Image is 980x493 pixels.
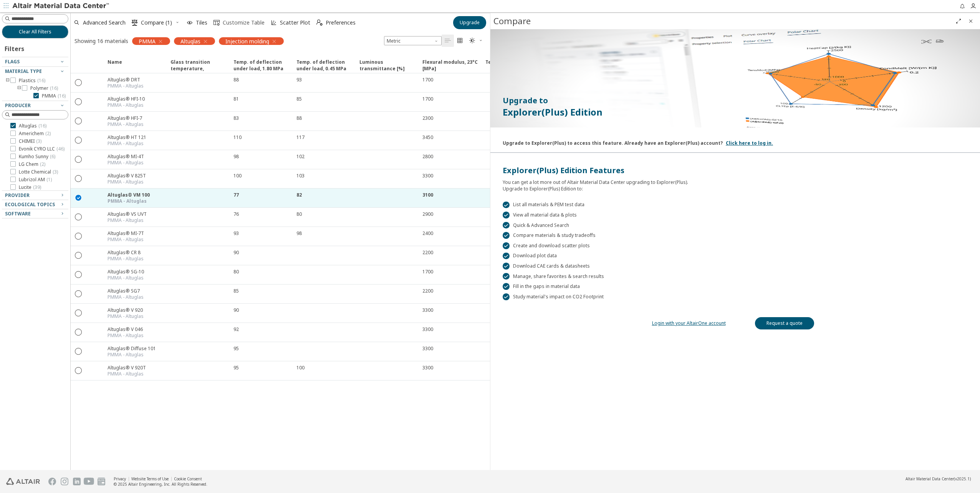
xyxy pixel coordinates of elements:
[108,102,145,108] div: PMMA - Altuglas
[233,230,239,237] div: 93
[108,333,144,339] div: PMMA - Altuglas
[132,20,138,26] i: 
[108,198,150,204] div: PMMA - Altuglas
[445,38,451,44] i: 
[233,364,239,371] div: 95
[108,352,156,358] div: PMMA - Altuglas
[108,275,144,281] div: PMMA - Altuglas
[5,102,31,109] span: Producer
[384,36,442,45] span: Metric
[58,93,66,99] span: ( 16 )
[36,138,41,144] span: ( 3 )
[384,36,442,45] div: Unit System
[296,76,302,83] div: 93
[652,320,726,326] a: Login with your AltairOne account
[53,169,58,175] span: ( 3 )
[503,222,510,229] div: 
[30,85,58,91] span: Polymer
[233,115,239,121] div: 83
[46,176,52,183] span: ( 1 )
[233,96,239,102] div: 81
[503,283,510,290] div: 
[503,263,968,270] div: Download CAE cards & datasheets
[180,38,200,45] span: Altuglas
[233,76,239,83] div: 88
[74,37,128,45] div: Showing 16 materials
[296,364,305,371] div: 100
[296,230,302,237] div: 98
[5,210,31,217] span: Software
[422,249,433,256] div: 2200
[233,288,239,294] div: 85
[108,141,146,147] div: PMMA - Altuglas
[454,35,466,47] button: Tile View
[19,78,45,84] span: Plastics
[422,268,433,275] div: 1700
[457,38,463,44] i: 
[38,122,46,129] span: ( 16 )
[108,211,147,217] div: Altuglas® VS UVT
[422,172,433,179] div: 3300
[5,201,55,208] span: Ecological Topics
[2,38,28,57] div: Filters
[83,20,126,25] span: Advanced Search
[141,20,172,25] span: Compare (1)
[726,140,773,146] a: Click here to log in.
[108,345,156,352] div: Altuglas® Diffuse 101
[5,68,42,74] span: Material Type
[2,57,68,66] button: Flags
[503,176,968,192] div: You can get a lot more out of Altair Material Data Center upgrading to Explorer(Plus). Upgrade to...
[503,273,510,280] div: 
[174,476,202,481] a: Cookie Consent
[171,59,226,73] span: Glass transition temperature, 10°C/min [°C]
[19,29,51,35] span: Clear All Filters
[108,59,122,73] span: Name
[2,200,68,209] button: Ecological Topics
[19,154,55,160] span: Kumho Sunny
[296,172,305,179] div: 103
[906,476,971,481] div: (v2025.1)
[86,59,103,73] span: Expand
[466,35,486,47] button: Theme
[108,217,147,223] div: PMMA - Altuglas
[19,146,65,152] span: Evonik CYRO LLC
[19,169,58,175] span: Lotte Chemical
[2,101,68,110] button: Producer
[108,326,144,333] div: Altuglas® V 046
[108,134,146,141] div: Altuglas® HT 121
[2,25,68,38] button: Clear All Filters
[17,85,22,91] i: toogle group
[108,237,144,243] div: PMMA - Altuglas
[108,76,144,83] div: Altuglas® DRT
[490,29,980,127] img: Paywall-Compare-dark
[108,230,144,237] div: Altuglas® MI-7T
[108,192,150,198] div: Altuglas® VM 100
[296,153,305,160] div: 102
[108,268,144,275] div: Altuglas® SG-10
[2,191,68,200] button: Provider
[108,294,144,300] div: PMMA - Altuglas
[755,317,814,329] a: Request a quote
[503,202,510,208] div: 
[503,253,968,260] div: Download plot data
[108,179,146,185] div: PMMA - Altuglas
[114,476,126,481] a: Privacy
[326,20,356,25] span: Preferences
[296,192,302,198] div: 82
[422,326,433,333] div: 3300
[296,96,302,102] div: 85
[37,77,45,84] span: ( 16 )
[233,249,239,256] div: 90
[108,83,144,89] div: PMMA - Altuglas
[19,138,41,144] span: CHIMEI
[33,184,41,190] span: ( 39 )
[418,59,481,73] span: Flexural modulus, 23°C [MPa]
[422,364,433,371] div: 3300
[503,242,510,249] div: 
[503,232,510,239] div: 
[131,476,169,481] a: Website Terms of Use
[5,78,10,84] i: toogle group
[50,85,58,91] span: ( 16 )
[108,313,144,319] div: PMMA - Altuglas
[19,123,46,129] span: Altuglas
